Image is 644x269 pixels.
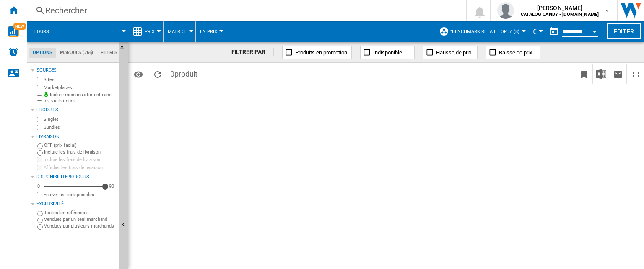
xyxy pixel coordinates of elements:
[499,49,532,56] span: Baisse de prix
[576,64,592,84] button: Créer un favoris
[37,85,42,90] input: Marketplaces
[119,42,130,57] button: Masquer
[36,107,116,113] div: Produits
[295,49,347,56] span: Produits en promotion
[532,27,537,36] span: €
[34,21,57,42] button: Fours
[423,46,478,59] button: Hausse de prix
[130,67,147,82] button: Options
[35,183,42,190] div: 0
[44,216,116,223] label: Vendues par un seul marchand
[37,143,43,149] input: OFF (prix facial)
[44,142,116,149] label: OFF (prix facial)
[44,156,116,163] label: Inclure les frais de livraison
[37,224,43,230] input: Vendues par plusieurs marchands
[44,85,116,91] label: Marketplaces
[486,46,540,59] button: Baisse de prix
[44,192,116,198] label: Enlever les indisponibles
[521,12,599,17] b: CATALOG CANDY - [DOMAIN_NAME]
[44,210,116,216] label: Toutes les références
[532,21,541,42] button: €
[168,29,187,34] span: Matrice
[174,69,197,78] span: produit
[282,46,352,59] button: Produits en promotion
[450,29,519,34] span: "BENCHMARK RETAIL TOP 5" (8)
[37,77,42,82] input: Sites
[521,4,599,12] span: [PERSON_NAME]
[37,218,43,223] input: Vendues par un seul marchand
[149,64,166,84] button: Recharger
[166,64,202,82] span: 0
[34,29,49,34] span: Fours
[200,21,221,42] button: En Prix
[145,29,155,34] span: Prix
[200,29,217,34] span: En Prix
[545,23,562,40] button: md-calendar
[596,69,606,79] img: excel-24x24.png
[37,93,42,103] input: Inclure mon assortiment dans les statistiques
[37,211,43,216] input: Toutes les références
[44,182,105,191] md-slider: Disponibilité
[168,21,191,42] button: Matrice
[36,133,116,140] div: Livraison
[37,117,42,122] input: Singles
[36,201,116,208] div: Exclusivité
[31,21,124,42] div: Fours
[37,150,43,156] input: Inclure les frais de livraison
[44,164,116,171] label: Afficher les frais de livraison
[37,165,42,170] input: Afficher les frais de livraison
[13,23,26,30] span: NEW
[44,92,116,105] label: Inclure mon assortiment dans les statistiques
[44,124,116,131] label: Bundles
[610,64,626,84] button: Envoyer ce rapport par email
[107,183,116,190] div: 90
[8,47,18,57] img: alerts-logo.svg
[97,48,121,58] md-tab-item: Filtres
[450,21,524,42] button: "BENCHMARK RETAIL TOP 5" (8)
[45,5,444,16] div: Rechercher
[8,26,19,37] img: wise-card.svg
[44,92,49,97] img: mysite-bg-18x18.png
[132,21,159,42] div: Prix
[145,21,159,42] button: Prix
[36,174,116,180] div: Disponibilité 90 Jours
[593,64,610,84] button: Télécharger au format Excel
[439,21,524,42] div: "BENCHMARK RETAIL TOP 5" (8)
[360,46,415,59] button: Indisponible
[373,49,402,56] span: Indisponible
[436,49,471,56] span: Hausse de prix
[587,23,602,38] button: Open calendar
[56,48,97,58] md-tab-item: Marques (266)
[528,21,545,42] md-menu: Currency
[36,67,116,74] div: Sources
[44,116,116,123] label: Singles
[37,157,42,162] input: Inclure les frais de livraison
[497,2,514,19] img: profile.jpg
[44,149,116,155] label: Inclure les frais de livraison
[44,77,116,83] label: Sites
[37,125,42,130] input: Bundles
[607,23,641,39] button: Editer
[44,223,116,229] label: Vendues par plusieurs marchands
[29,48,56,58] md-tab-item: Options
[627,64,644,84] button: Plein écran
[37,192,42,197] input: Afficher les frais de livraison
[231,48,274,56] div: FILTRER PAR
